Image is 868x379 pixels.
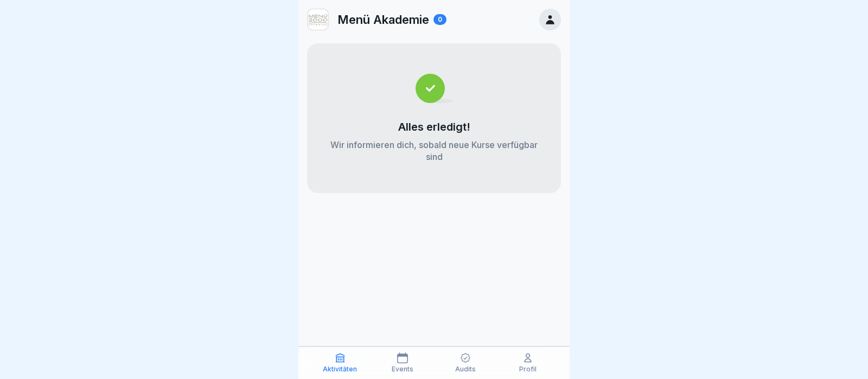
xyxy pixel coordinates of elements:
[329,139,539,163] p: Wir informieren dich, sobald neue Kurse verfügbar sind
[433,14,446,25] div: 0
[392,365,413,373] p: Events
[323,365,357,373] p: Aktivitäten
[398,120,470,133] p: Alles erledigt!
[519,365,537,373] p: Profil
[308,9,328,30] img: v3gslzn6hrr8yse5yrk8o2yg.png
[416,74,453,103] img: completed.svg
[455,365,476,373] p: Audits
[337,12,429,27] p: Menü Akademie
